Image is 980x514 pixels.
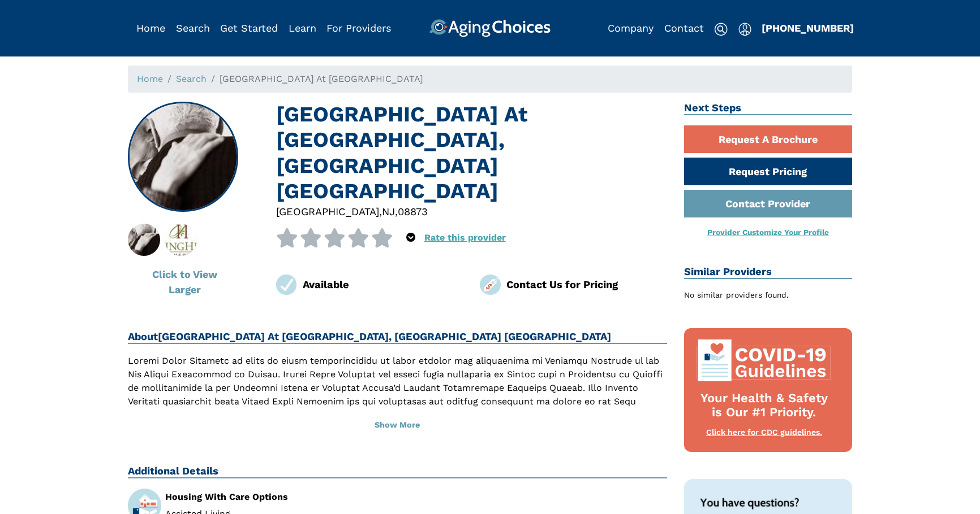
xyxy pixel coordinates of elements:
[176,73,207,84] a: Search
[136,22,165,34] a: Home
[406,228,415,247] div: Popover trigger
[684,125,853,153] a: Request A Brochure
[220,73,423,84] span: [GEOGRAPHIC_DATA] At [GEOGRAPHIC_DATA]
[738,23,751,36] img: user-icon.svg
[395,206,398,217] span: ,
[128,260,241,303] button: Click to View Larger
[129,103,238,211] img: Spring Hills At Somerset, Somerset NJ
[695,427,833,438] div: Click here for CDC guidelines.
[429,19,551,37] img: AgingChoices
[276,102,667,204] h1: [GEOGRAPHIC_DATA] At [GEOGRAPHIC_DATA], [GEOGRAPHIC_DATA] [GEOGRAPHIC_DATA]
[128,66,852,93] nav: breadcrumb
[128,465,667,478] h2: Additional Details
[382,206,395,217] span: NJ
[152,224,209,256] img: About Spring Hills At Somerset, Somerset NJ
[379,206,382,217] span: ,
[738,19,751,37] div: Popover trigger
[128,413,667,438] button: Show More
[684,289,853,301] div: No similar providers found.
[165,493,389,502] div: Housing With Care Options
[714,23,728,36] img: search-icon.svg
[684,190,853,217] a: Contact Provider
[220,22,278,34] a: Get Started
[289,22,316,34] a: Learn
[176,19,210,37] div: Popover trigger
[276,206,379,217] span: [GEOGRAPHIC_DATA]
[506,277,667,292] div: Contact Us for Pricing
[684,102,853,115] h2: Next Steps
[303,277,463,292] div: Available
[695,339,833,381] img: covid-top-default.svg
[762,22,854,34] a: [PHONE_NUMBER]
[115,224,173,256] img: Spring Hills At Somerset, Somerset NJ
[684,265,853,279] h2: Similar Providers
[128,330,667,344] h2: About [GEOGRAPHIC_DATA] At [GEOGRAPHIC_DATA], [GEOGRAPHIC_DATA] [GEOGRAPHIC_DATA]
[707,228,829,237] a: Provider Customize Your Profile
[695,391,833,420] div: Your Health & Safety is Our #1 Priority.
[608,22,654,34] a: Company
[664,22,704,34] a: Contact
[137,73,163,84] a: Home
[326,22,391,34] a: For Providers
[424,232,506,243] a: Rate this provider
[684,158,853,185] a: Request Pricing
[398,204,428,219] div: 08873
[176,22,210,34] a: Search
